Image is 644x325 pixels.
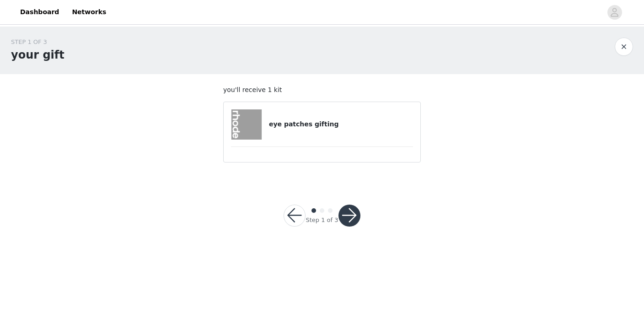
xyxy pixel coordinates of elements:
[11,47,64,63] h1: your gift
[15,2,64,22] a: Dashboard
[306,216,338,225] div: Step 1 of 3
[11,38,64,47] div: STEP 1 OF 3
[223,85,421,95] p: you'll receive 1 kit
[66,2,112,22] a: Networks
[231,109,262,140] img: eye patches gifting
[269,119,413,129] h4: eye patches gifting
[610,5,619,20] div: avatar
